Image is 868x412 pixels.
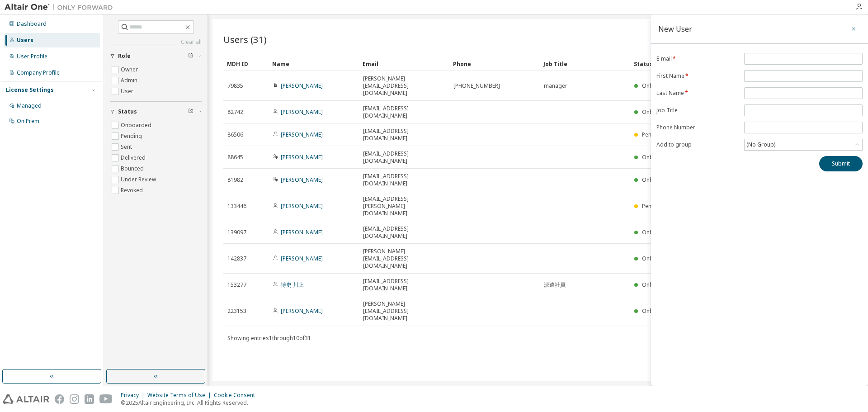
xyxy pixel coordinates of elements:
a: [PERSON_NAME] [281,255,323,262]
img: facebook.svg [55,394,64,404]
button: Submit [819,156,863,171]
span: 79835 [227,82,243,90]
label: Last Name [656,90,739,97]
span: Onboarded [642,108,673,116]
span: [EMAIL_ADDRESS][DOMAIN_NAME] [363,105,445,119]
label: Revoked [121,185,145,196]
label: Sent [121,142,134,152]
span: 88645 [227,154,243,161]
span: 142837 [227,255,246,262]
a: [PERSON_NAME] [281,228,323,236]
span: 派遣社員 [544,281,566,289]
div: Privacy [121,392,147,399]
span: Status [118,108,137,115]
div: Users [17,37,33,44]
div: License Settings [6,86,54,94]
a: [PERSON_NAME] [281,153,323,161]
label: Phone Number [656,124,739,131]
label: Bounced [121,163,146,174]
div: User Profile [17,53,47,60]
span: Onboarded [642,281,673,289]
span: [PHONE_NUMBER] [453,82,500,90]
span: 153277 [227,281,246,289]
span: 82742 [227,109,243,116]
span: [EMAIL_ADDRESS][DOMAIN_NAME] [363,173,445,187]
label: First Name [656,72,739,80]
span: [PERSON_NAME][EMAIL_ADDRESS][DOMAIN_NAME] [363,75,445,97]
a: Clear all [110,38,202,46]
div: Job Title [543,57,627,71]
div: MDH ID [227,57,265,71]
img: altair_logo.svg [3,394,49,404]
span: 86506 [227,131,243,138]
div: Status [634,57,806,71]
span: Pending [642,131,663,138]
label: E-mail [656,55,739,62]
a: [PERSON_NAME] [281,131,323,138]
img: instagram.svg [70,394,79,404]
span: [EMAIL_ADDRESS][DOMAIN_NAME] [363,150,445,165]
a: [PERSON_NAME] [281,82,323,90]
img: youtube.svg [99,394,113,404]
label: Onboarded [121,120,153,131]
img: Altair One [5,3,118,12]
label: Delivered [121,152,147,163]
span: Onboarded [642,82,673,90]
div: Phone [453,57,536,71]
div: Email [363,57,446,71]
span: Onboarded [642,307,673,315]
a: 博史 川上 [281,281,304,289]
img: linkedin.svg [85,394,94,404]
label: Admin [121,75,139,86]
span: 139097 [227,229,246,236]
label: Owner [121,64,140,75]
span: manager [544,82,567,90]
a: [PERSON_NAME] [281,307,323,315]
button: Status [110,102,202,122]
button: Role [110,46,202,66]
span: [EMAIL_ADDRESS][DOMAIN_NAME] [363,278,445,292]
p: © 2025 Altair Engineering, Inc. All Rights Reserved. [121,399,260,407]
span: [EMAIL_ADDRESS][PERSON_NAME][DOMAIN_NAME] [363,195,445,217]
a: [PERSON_NAME] [281,202,323,210]
label: Job Title [656,107,739,114]
span: 133446 [227,203,246,210]
span: Users (31) [223,33,267,46]
div: Dashboard [17,20,47,28]
span: Onboarded [642,176,673,184]
div: Website Terms of Use [147,392,214,399]
span: 223153 [227,308,246,315]
div: On Prem [17,118,39,125]
span: [PERSON_NAME][EMAIL_ADDRESS][DOMAIN_NAME] [363,248,445,270]
span: [EMAIL_ADDRESS][DOMAIN_NAME] [363,128,445,142]
div: Name [272,57,355,71]
div: (No Group) [745,139,862,150]
a: [PERSON_NAME] [281,108,323,116]
a: [PERSON_NAME] [281,176,323,184]
div: New User [658,25,692,33]
span: 81982 [227,176,243,184]
span: Onboarded [642,153,673,161]
div: Company Profile [17,69,60,76]
span: Onboarded [642,255,673,262]
div: (No Group) [745,140,777,150]
label: User [121,86,135,97]
label: Add to group [656,141,739,148]
span: Showing entries 1 through 10 of 31 [227,334,311,342]
span: Role [118,52,131,60]
span: [PERSON_NAME][EMAIL_ADDRESS][DOMAIN_NAME] [363,300,445,322]
label: Pending [121,131,144,142]
span: Clear filter [188,52,193,60]
div: Cookie Consent [214,392,260,399]
span: [EMAIL_ADDRESS][DOMAIN_NAME] [363,225,445,240]
span: Pending [642,202,663,210]
span: Clear filter [188,108,193,115]
span: Onboarded [642,228,673,236]
label: Under Review [121,174,158,185]
div: Managed [17,102,42,109]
